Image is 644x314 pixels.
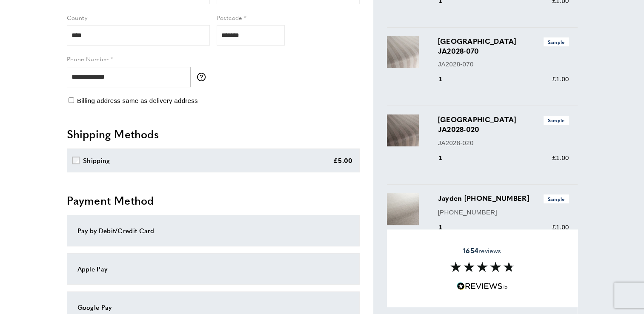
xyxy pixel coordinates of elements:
[67,54,109,63] span: Phone Number
[438,193,569,203] h3: Jayden [PHONE_NUMBER]
[552,223,569,231] span: £1.00
[83,155,110,166] div: Shipping
[69,97,74,103] input: Billing address same as delivery address
[450,262,514,272] img: Reviews section
[438,36,569,56] h3: [GEOGRAPHIC_DATA] JA2028-070
[438,59,569,69] p: JA2028-070
[544,116,569,125] span: Sample
[67,13,87,22] span: County
[67,126,360,142] h2: Shipping Methods
[552,75,569,83] span: £1.00
[438,153,455,163] div: 1
[463,246,501,254] span: reviews
[457,282,508,290] img: Reviews.io 5 stars
[463,245,478,255] strong: 1654
[197,73,210,81] button: More information
[77,97,198,104] span: Billing address same as delivery address
[438,114,569,134] h3: [GEOGRAPHIC_DATA] JA2028-020
[77,302,349,312] div: Google Pay
[387,193,419,225] img: Jayden 9-2365-070
[333,155,353,166] div: £5.00
[544,37,569,46] span: Sample
[387,36,419,68] img: Fulham JA2028-070
[217,13,242,22] span: Postcode
[438,74,455,84] div: 1
[438,222,455,232] div: 1
[387,114,419,146] img: Fulham JA2028-020
[438,138,569,148] p: JA2028-020
[77,226,349,236] div: Pay by Debit/Credit Card
[552,154,569,161] span: £1.00
[77,264,349,274] div: Apple Pay
[67,193,360,208] h2: Payment Method
[544,194,569,203] span: Sample
[438,207,569,217] p: [PHONE_NUMBER]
